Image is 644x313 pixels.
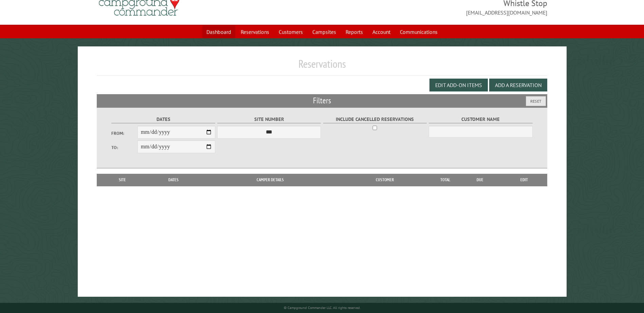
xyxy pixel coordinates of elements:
[217,116,321,123] label: Site Number
[111,116,215,123] label: Dates
[429,79,488,91] button: Edit Add-on Items
[323,116,427,123] label: Include Cancelled Reservations
[145,174,203,186] th: Dates
[338,174,431,186] th: Customer
[111,130,137,137] label: From:
[100,174,144,186] th: Site
[308,25,340,38] a: Campsites
[429,116,532,123] label: Customer Name
[237,25,273,38] a: Reservations
[284,306,361,310] small: © Campground Commander LLC. All rights reserved.
[526,96,546,106] button: Reset
[489,79,547,91] button: Add a Reservation
[97,94,547,107] h2: Filters
[97,57,547,76] h1: Reservations
[111,144,137,151] label: To:
[431,174,459,186] th: Total
[396,25,442,38] a: Communications
[459,174,501,186] th: Due
[368,25,394,38] a: Account
[342,25,367,38] a: Reports
[203,174,338,186] th: Camper Details
[275,25,307,38] a: Customers
[202,25,235,38] a: Dashboard
[501,174,547,186] th: Edit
